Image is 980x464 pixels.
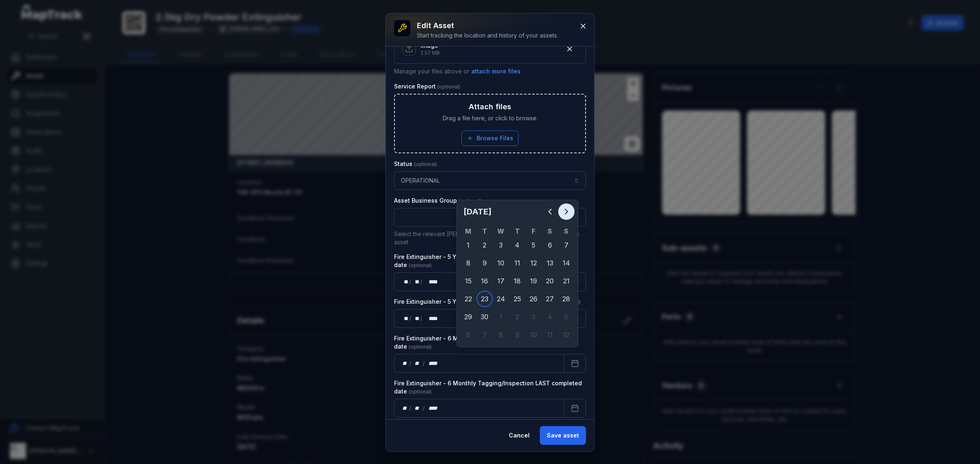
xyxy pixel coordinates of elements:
[477,237,493,253] div: Tuesday 2 September 2025
[542,273,558,289] div: 20
[409,314,412,323] div: /
[558,309,575,325] div: 5
[509,291,526,307] div: 25
[558,327,575,343] div: 12
[460,203,575,344] div: September 2025
[509,255,526,271] div: 11
[394,82,460,91] label: Service Report
[417,31,558,40] div: Start tracking the location and history of your assets.
[477,226,493,236] th: T
[542,255,558,271] div: Saturday 13 September 2025
[509,237,526,253] div: 4
[509,273,526,289] div: Thursday 18 September 2025
[493,327,509,343] div: Wednesday 8 October 2025
[460,327,477,343] div: 6
[542,203,558,220] button: Previous
[460,291,477,307] div: 22
[509,226,526,236] th: T
[558,203,575,220] button: Next
[460,255,477,271] div: Monday 8 September 2025
[460,309,477,325] div: Monday 29 September 2025
[509,309,526,325] div: Thursday 2 October 2025
[423,314,439,323] div: year,
[502,426,537,445] button: Cancel
[463,206,542,217] h2: [DATE]
[558,255,575,271] div: 14
[394,230,586,246] p: Select the relevant [PERSON_NAME] Air Business Department for this asset
[542,237,558,253] div: Saturday 6 September 2025
[460,273,477,289] div: Monday 15 September 2025
[420,314,423,323] div: /
[394,253,586,269] label: Fire Extinguisher - 5 Year Inspection/Test LAST completed date
[477,291,493,307] div: 23
[509,273,526,289] div: 18
[461,130,519,146] button: Browse Files
[493,273,509,289] div: Wednesday 17 September 2025
[420,278,423,286] div: /
[558,237,575,253] div: 7
[412,404,423,412] div: month,
[477,309,493,325] div: Tuesday 30 September 2025
[526,327,542,343] div: 10
[394,67,586,76] p: Manage your files above or
[460,226,575,344] table: September 2025
[526,273,542,289] div: 19
[526,327,542,343] div: Friday 10 October 2025
[460,273,477,289] div: 15
[493,291,509,307] div: 24
[493,255,509,271] div: 10
[412,278,420,286] div: month,
[509,327,526,343] div: Thursday 9 October 2025
[493,237,509,253] div: 3
[409,359,412,367] div: /
[460,255,477,271] div: 8
[558,291,575,307] div: Sunday 28 September 2025
[558,327,575,343] div: Sunday 12 October 2025
[477,327,493,343] div: Tuesday 7 October 2025
[423,359,425,367] div: /
[509,309,526,325] div: 2
[564,399,586,418] button: Calendar
[558,291,575,307] div: 28
[493,237,509,253] div: Wednesday 3 September 2025
[394,298,581,306] label: Fire Extinguisher - 5 Year Inspection/Test NEXT due date
[526,291,542,307] div: Friday 26 September 2025
[542,309,558,325] div: 4
[425,359,441,367] div: year,
[421,50,440,56] p: 2.57 MB
[409,278,412,286] div: /
[412,314,420,323] div: month,
[526,309,542,325] div: Friday 3 October 2025
[401,314,409,323] div: day,
[542,327,558,343] div: Saturday 11 October 2025
[542,291,558,307] div: Saturday 27 September 2025
[493,309,509,325] div: Wednesday 1 October 2025
[526,237,542,253] div: 5
[477,309,493,325] div: 30
[493,291,509,307] div: Wednesday 24 September 2025
[409,404,412,412] div: /
[460,327,477,343] div: Monday 6 October 2025
[558,273,575,289] div: 21
[477,255,493,271] div: Tuesday 9 September 2025
[394,197,481,205] label: Asset Business Group
[460,291,477,307] div: Monday 22 September 2025
[493,309,509,325] div: 1
[542,237,558,253] div: 6
[542,226,558,236] th: S
[558,309,575,325] div: Sunday 5 October 2025
[558,226,575,236] th: S
[477,237,493,253] div: 2
[493,273,509,289] div: 17
[394,379,586,396] label: Fire Extinguisher - 6 Monthly Tagging/Inspection LAST completed date
[542,309,558,325] div: Saturday 4 October 2025
[469,101,511,113] h3: Attach files
[493,327,509,343] div: 8
[509,327,526,343] div: 9
[526,255,542,271] div: 12
[477,255,493,271] div: 9
[509,291,526,307] div: Thursday 25 September 2025
[526,226,542,236] th: F
[394,334,586,351] label: Fire Extinguisher - 6 Monthly Tagging/Inspection NEXT Due date
[542,273,558,289] div: Saturday 20 September 2025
